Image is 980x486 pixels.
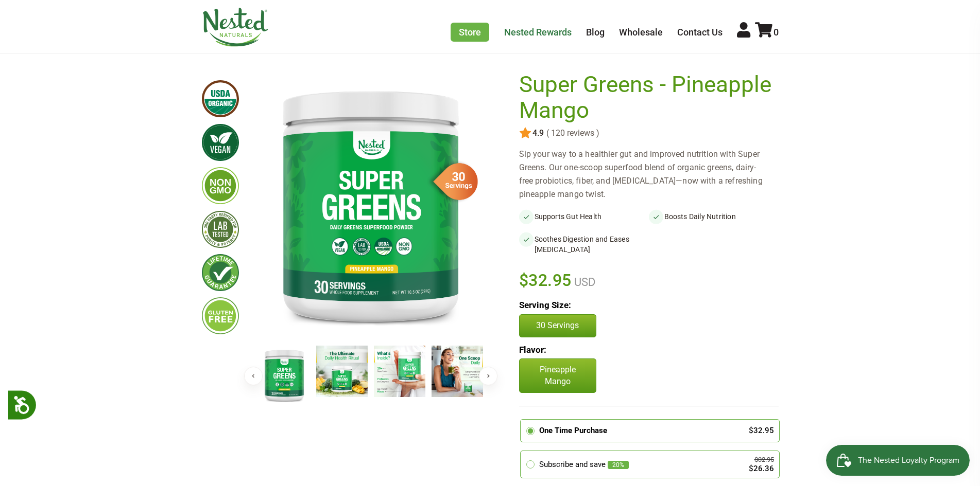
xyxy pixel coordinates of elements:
img: gmofree [202,167,239,204]
iframe: Button to open loyalty program pop-up [826,445,970,476]
img: Super Greens - Pineapple Mango [432,346,483,397]
img: Super Greens - Pineapple Mango [316,346,368,397]
img: glutenfree [202,297,239,334]
span: 0 [773,27,779,38]
img: Super Greens - Pineapple Mango [259,346,310,405]
b: Flavor: [519,345,546,355]
li: Supports Gut Health [519,209,649,224]
a: Blog [586,27,605,38]
p: Pineapple Mango [519,358,596,393]
h1: Super Greens - Pineapple Mango [519,72,773,123]
li: Boosts Daily Nutrition [649,209,779,224]
img: star.svg [519,127,531,139]
button: Next [479,367,497,385]
span: 4.9 [531,129,544,138]
b: Serving Size: [519,300,571,310]
img: sg-servings-30.png [426,159,478,204]
img: thirdpartytested [202,211,239,248]
img: lifetimeguarantee [202,254,239,291]
span: ( 120 reviews ) [544,129,599,138]
a: 0 [755,27,779,38]
button: 30 Servings [519,314,596,337]
span: USD [572,276,595,289]
div: Sip your way to a healthier gut and improved nutrition with Super Greens. Our one-scoop superfood... [519,148,779,201]
a: Wholesale [619,27,663,38]
img: usdaorganic [202,80,239,117]
p: 30 Servings [530,320,586,331]
a: Nested Rewards [504,27,572,38]
button: Previous [244,367,263,385]
img: vegan [202,124,239,161]
span: $32.95 [519,269,572,292]
a: Store [451,23,489,42]
a: Contact Us [677,27,723,38]
img: Nested Naturals [202,8,269,47]
li: Soothes Digestion and Eases [MEDICAL_DATA] [519,232,649,257]
img: Super Greens - Pineapple Mango [255,72,486,337]
img: Super Greens - Pineapple Mango [374,346,425,397]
